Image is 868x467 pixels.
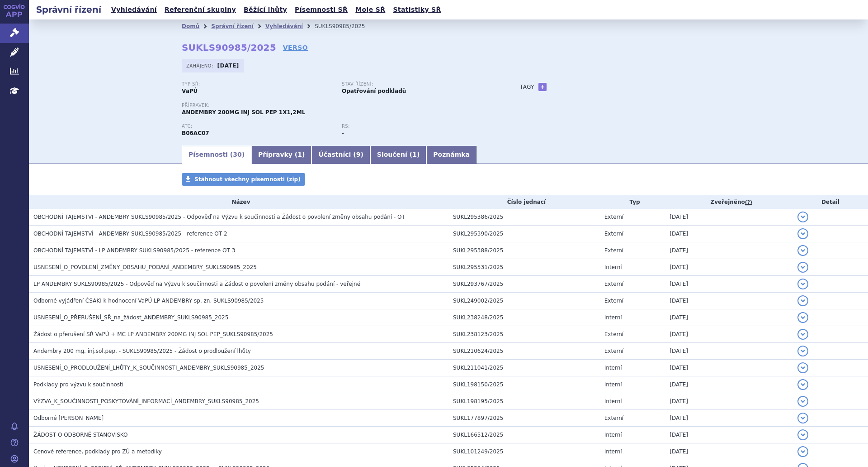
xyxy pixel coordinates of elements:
button: detail [797,329,808,340]
li: SUKLS90985/2025 [315,19,377,33]
span: Externí [604,331,623,337]
span: Interní [604,398,622,404]
td: [DATE] [665,360,793,376]
span: Externí [604,281,623,287]
td: [DATE] [665,259,793,276]
strong: Opatřování podkladů [342,88,406,94]
td: [DATE] [665,226,793,242]
span: OBCHODNÍ TAJEMSTVÍ - ANDEMBRY SUKLS90985/2025 - Odpověď na Výzvu k součinnosti a Žádost o povolen... [33,214,405,220]
span: Podklady pro výzvu k součinnosti [33,381,123,388]
span: Zahájeno: [186,62,215,69]
td: [DATE] [665,376,793,393]
button: detail [797,362,808,373]
span: Externí [604,348,623,354]
td: [DATE] [665,393,793,410]
strong: VaPÚ [182,88,198,94]
a: Běžící lhůty [241,4,290,16]
a: Moje SŘ [353,4,388,16]
button: detail [797,346,808,356]
span: Externí [604,415,623,421]
td: SUKL295390/2025 [448,226,600,242]
p: Typ SŘ: [182,82,333,87]
button: detail [797,228,808,239]
span: USNESENÍ_O_PRODLOUŽENÍ_LHŮTY_K_SOUČINNOSTI_ANDEMBRY_SUKLS90985_2025 [33,365,264,371]
span: Externí [604,214,623,220]
th: Číslo jednací [448,195,600,209]
a: Domů [182,23,199,29]
td: [DATE] [665,343,793,360]
td: SUKL293767/2025 [448,276,600,293]
span: Cenové reference, podklady pro ZÚ a metodiky [33,448,162,455]
td: SUKL198195/2025 [448,393,600,410]
button: detail [797,279,808,289]
h3: Tagy [520,82,534,92]
a: Účastníci (9) [311,146,370,164]
p: ATC: [182,124,333,129]
span: OBCHODNÍ TAJEMSTVÍ - LP ANDEMBRY SUKLS90985/2025 - reference OT 3 [33,247,235,254]
span: Interní [604,381,622,388]
th: Typ [600,195,665,209]
td: SUKL177897/2025 [448,410,600,427]
td: SUKL198150/2025 [448,376,600,393]
span: ANDEMBRY 200MG INJ SOL PEP 1X1,2ML [182,109,305,116]
td: SUKL211041/2025 [448,360,600,376]
a: Písemnosti (30) [182,146,251,164]
span: Interní [604,365,622,371]
span: Interní [604,264,622,270]
strong: [DATE] [217,63,239,69]
button: detail [797,396,808,407]
button: detail [797,212,808,222]
a: Referenční skupiny [162,4,239,16]
span: 30 [233,151,241,158]
a: Stáhnout všechny písemnosti (zip) [182,173,305,186]
td: [DATE] [665,326,793,343]
button: detail [797,262,808,273]
th: Detail [793,195,868,209]
button: detail [797,413,808,424]
strong: - [342,130,344,136]
span: Andembry 200 mg, inj.sol.pep. - SUKLS90985/2025 - Žádost o prodloužení lhůty [33,348,251,354]
span: Interní [604,314,622,321]
button: detail [797,446,808,457]
span: 1 [297,151,302,158]
a: VERSO [283,43,308,52]
button: detail [797,245,808,256]
strong: SUKLS90985/2025 [182,42,276,53]
td: [DATE] [665,427,793,443]
span: 9 [356,151,361,158]
td: SUKL295386/2025 [448,209,600,226]
span: Externí [604,247,623,254]
span: USNESENÍ_O_POVOLENÍ_ZMĚNY_OBSAHU_PODÁNÍ_ANDEMBRY_SUKLS90985_2025 [33,264,257,270]
span: LP ANDEMBRY SUKLS90985/2025 - Odpověď na Výzvu k součinnosti a Žádost o povolení změny obsahu pod... [33,281,360,287]
td: SUKL295531/2025 [448,259,600,276]
td: SUKL166512/2025 [448,427,600,443]
td: [DATE] [665,309,793,326]
span: Žádost o přerušení SŘ VaPÚ + MC LP ANDEMBRY 200MG INJ SOL PEP_SUKLS90985/2025 [33,331,273,337]
td: SUKL249002/2025 [448,293,600,309]
span: Odborné stanovisko ČSAKI [33,415,104,421]
a: Přípravky (1) [251,146,311,164]
td: SUKL238123/2025 [448,326,600,343]
th: Název [29,195,448,209]
span: Odborné vyjádření ČSAKI k hodnocení VaPÚ LP ANDEMBRY sp. zn. SUKLS90985/2025 [33,298,264,304]
td: SUKL210624/2025 [448,343,600,360]
p: Stav řízení: [342,82,493,87]
abbr: (?) [745,199,752,206]
td: SUKL238248/2025 [448,309,600,326]
h2: Správní řízení [29,3,108,16]
a: Správní řízení [211,23,254,29]
a: Sloučení (1) [370,146,426,164]
span: VÝZVA_K_SOUČINNOSTI_POSKYTOVÁNÍ_INFORMACÍ_ANDEMBRY_SUKLS90985_2025 [33,398,259,404]
span: 1 [412,151,417,158]
td: SUKL101249/2025 [448,443,600,460]
button: detail [797,295,808,306]
span: USNESENÍ_O_PŘERUŠENÍ_SŘ_na_žádost_ANDEMBRY_SUKLS90985_2025 [33,314,228,321]
a: Písemnosti SŘ [292,4,350,16]
p: RS: [342,124,493,129]
span: Stáhnout všechny písemnosti (zip) [194,176,301,183]
td: [DATE] [665,410,793,427]
span: ŽÁDOST O ODBORNÉ STANOVISKO [33,432,127,438]
a: Poznámka [426,146,476,164]
td: [DATE] [665,293,793,309]
span: OBCHODNÍ TAJEMSTVÍ - ANDEMBRY SUKLS90985/2025 - reference OT 2 [33,231,227,237]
